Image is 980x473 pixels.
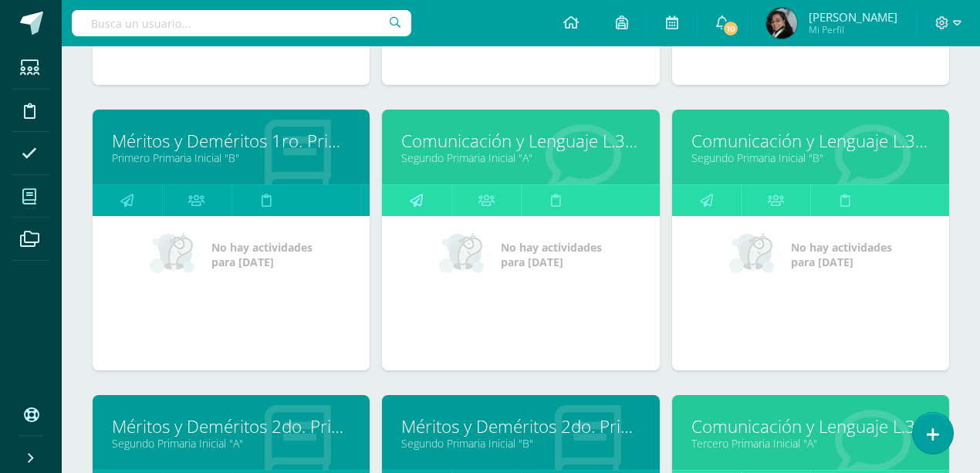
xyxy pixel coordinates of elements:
a: Primero Primaria Inicial "B" [112,150,350,165]
a: Segundo Primaria Inicial "B" [401,436,640,451]
a: Comunicación y Lenguaje L.3 (Inglés y Laboratorio) [691,129,930,153]
a: Méritos y Deméritos 2do. Primaria ¨B¨ [401,414,640,438]
span: No hay actividades para [DATE] [211,240,313,269]
a: Comunicación y Lenguaje L.3 (Inglés y Laboratorio) [401,129,640,153]
span: No hay actividades para [DATE] [791,240,892,269]
img: no_activities_small.png [729,231,780,278]
a: Méritos y Deméritos 2do. Primaria ¨A¨ [112,414,350,438]
span: 10 [722,20,739,37]
a: Segundo Primaria Inicial "A" [401,150,640,165]
span: No hay actividades para [DATE] [501,240,602,269]
a: Méritos y Deméritos 1ro. Primaria ¨B¨ [112,129,350,153]
img: no_activities_small.png [439,231,490,278]
a: Segundo Primaria Inicial "B" [691,150,930,165]
span: [PERSON_NAME] [809,9,897,25]
span: Mi Perfil [809,23,897,36]
img: e602cc58a41d4ad1c6372315f6095ebf.png [766,8,797,39]
input: Busca un usuario... [72,10,411,36]
img: no_activities_small.png [150,231,201,278]
a: Segundo Primaria Inicial "A" [112,436,350,451]
a: Comunicación y Lenguaje L.3 (Inglés y Laboratorio) [691,414,930,438]
a: Tercero Primaria Inicial "A" [691,436,930,451]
